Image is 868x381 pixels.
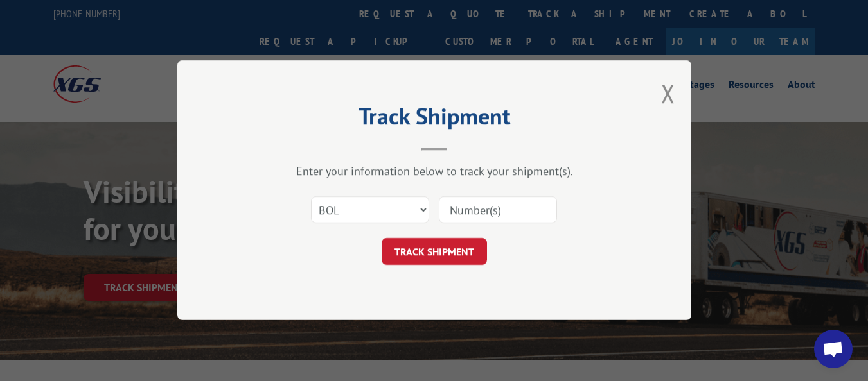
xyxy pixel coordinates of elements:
div: Open chat [814,330,853,368]
input: Number(s) [439,197,557,224]
button: TRACK SHIPMENT [382,239,487,266]
button: Close modal [661,76,675,110]
h2: Track Shipment [242,107,627,131]
div: Enter your information below to track your shipment(s). [242,164,627,179]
